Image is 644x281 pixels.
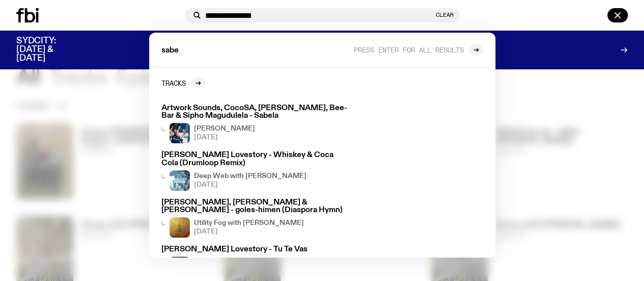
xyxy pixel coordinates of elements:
[194,228,304,235] span: [DATE]
[194,173,306,180] h4: Deep Web with [PERSON_NAME]
[354,45,483,55] a: Press enter for all results
[161,105,349,120] h3: Artwork Sounds, CocoSA, [PERSON_NAME], Bee-Bar & Sipho Magudulela - Sabela
[157,147,353,194] a: [PERSON_NAME] Lovestory - Whiskey & Coca Cola (Drumloop Remix)Deep Web with [PERSON_NAME][DATE]
[194,134,255,141] span: [DATE]
[161,78,205,88] a: Tracks
[194,182,306,188] span: [DATE]
[354,46,464,54] span: Press enter for all results
[194,125,255,132] h4: [PERSON_NAME]
[16,37,81,63] h3: SYDCITY: [DATE] & [DATE]
[157,242,353,281] a: [PERSON_NAME] Lovestory - Tu Te VasMi Gente/My People with [PERSON_NAME][DATE]
[436,12,454,18] button: Clear
[161,79,186,87] h2: Tracks
[194,220,304,226] h4: Utility Fog with [PERSON_NAME]
[157,100,353,147] a: Artwork Sounds, CocoSA, [PERSON_NAME], Bee-Bar & Sipho Magudulela - Sabela[PERSON_NAME][DATE]
[161,47,179,55] span: sabe
[161,199,349,214] h3: [PERSON_NAME], [PERSON_NAME] & [PERSON_NAME] - goles-himen (Diaspora Hymn)
[170,217,190,238] img: Cover for EYDN's single "Gold"
[161,151,349,167] h3: [PERSON_NAME] Lovestory - Whiskey & Coca Cola (Drumloop Remix)
[161,246,349,253] h3: [PERSON_NAME] Lovestory - Tu Te Vas
[157,195,353,242] a: [PERSON_NAME], [PERSON_NAME] & [PERSON_NAME] - goles-himen (Diaspora Hymn)Cover for EYDN's single...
